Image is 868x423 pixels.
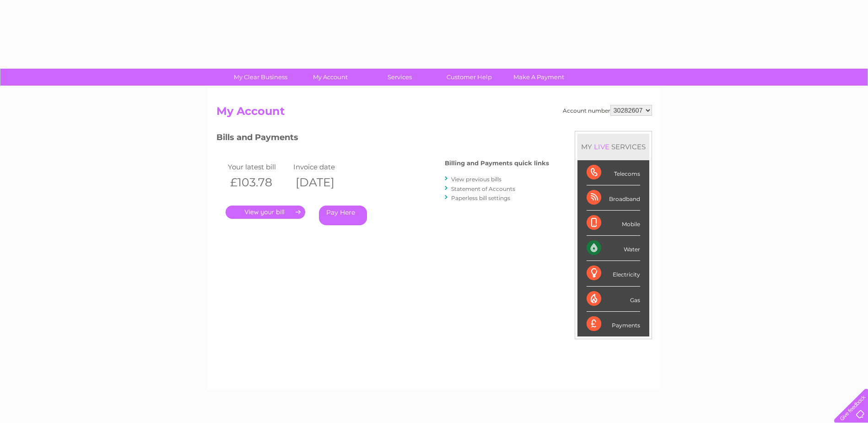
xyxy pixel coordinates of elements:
[501,69,577,86] a: Make A Payment
[292,69,368,86] a: My Account
[291,173,357,192] th: [DATE]
[451,176,501,183] a: View previous bills
[587,185,640,211] div: Broadband
[226,173,291,192] th: £103.78
[319,206,367,225] a: Pay Here
[226,161,291,173] td: Your latest bill
[587,261,640,286] div: Electricity
[431,69,507,86] a: Customer Help
[592,142,611,151] div: LIVE
[587,312,640,336] div: Payments
[362,69,437,86] a: Services
[587,160,640,185] div: Telecoms
[216,105,652,122] h2: My Account
[445,160,549,167] h4: Billing and Payments quick links
[223,69,298,86] a: My Clear Business
[451,185,515,192] a: Statement of Accounts
[451,195,510,201] a: Paperless bill settings
[563,105,652,116] div: Account number
[216,131,549,147] h3: Bills and Payments
[587,287,640,312] div: Gas
[291,161,357,173] td: Invoice date
[587,211,640,236] div: Mobile
[577,134,649,160] div: MY SERVICES
[226,206,305,219] a: .
[587,236,640,261] div: Water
